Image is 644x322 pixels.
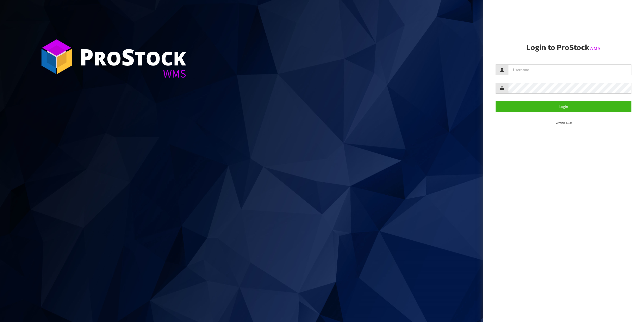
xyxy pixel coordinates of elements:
span: S [122,41,135,72]
span: P [79,41,94,72]
small: Version 1.0.0 [556,121,572,125]
img: ProStock Cube [38,38,75,76]
div: WMS [79,68,186,79]
small: WMS [589,45,600,52]
button: Login [496,101,631,112]
input: Username [508,64,631,75]
div: ro tock [79,45,186,68]
h2: Login to ProStock [496,43,631,52]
